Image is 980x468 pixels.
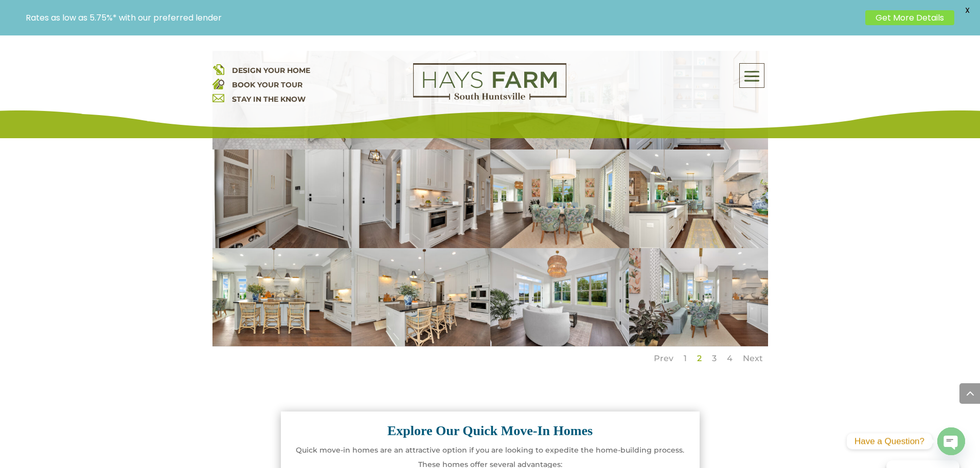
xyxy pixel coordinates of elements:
[232,80,302,89] a: BOOK YOUR TOUR
[654,353,673,363] a: Prev
[490,149,629,248] img: 2106-Forest-Gate-45-400x284.jpg
[712,353,717,363] a: 3
[697,353,702,363] a: 2
[232,66,310,75] a: DESIGN YOUR HOME
[629,149,768,248] img: 2106-Forest-Gate-42-400x284.jpg
[212,248,351,347] img: 2106-Forest-Gate-40-400x284.jpg
[490,248,629,347] img: 2106-Forest-Gate-35-1-400x284.jpg
[413,93,566,102] a: hays farm homes huntsville development
[212,63,224,75] img: design your home
[684,353,687,363] a: 1
[413,63,566,100] img: Logo
[26,13,860,23] p: Rates as low as 5.75%* with our preferred lender
[629,248,768,347] img: 2106-Forest-Gate-34-400x284.jpg
[727,353,733,363] a: 4
[743,353,763,363] a: Next
[351,149,490,248] img: 2106-Forest-Gate-47-400x284.jpg
[212,78,224,89] img: book your home tour
[387,423,593,438] strong: Explore Our Quick Move-In Homes
[232,95,306,104] a: STAY IN THE KNOW
[959,3,975,18] span: X
[865,10,954,25] a: Get More Details
[212,149,351,248] img: 2106-Forest-Gate-50-400x284.jpg
[351,248,490,347] img: 2106-Forest-Gate-39-400x284.jpg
